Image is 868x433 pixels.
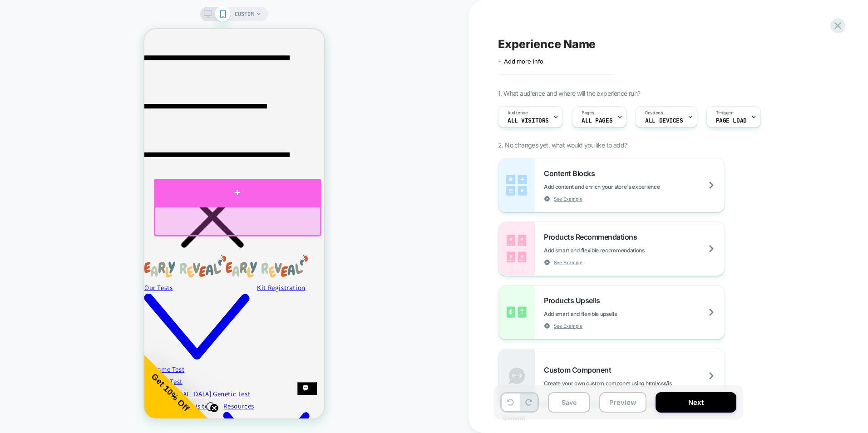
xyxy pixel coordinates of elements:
span: Content Blocks [544,169,599,178]
span: Add content and enrich your store's experience [544,183,705,190]
span: 2. No changes yet, what would you like to add? [498,141,627,149]
span: ALL PAGES [582,118,612,124]
span: See Example [554,196,582,202]
span: Add smart and flexible recommendations [544,247,690,254]
inbox-online-store-chat: Shopify online store chat [153,353,173,382]
span: Create your own custom componet using html/css/js [544,380,717,387]
span: CUSTOM [235,7,254,21]
span: ALL DEVICES [645,118,683,124]
button: Close teaser [62,373,71,382]
a: Kit Registration [113,254,161,263]
img: EarlyReveal [82,225,163,249]
span: Devices [645,110,663,116]
span: Resources [79,373,109,381]
span: Experience Name [498,37,596,51]
button: Next [656,392,736,413]
span: Audience [508,110,528,116]
span: See Example [554,259,582,266]
span: Page Load [716,118,747,124]
span: Trigger [716,110,734,116]
span: Get 10% Off [5,343,47,384]
span: All Visitors [508,118,549,124]
span: Pages [582,110,594,116]
span: + Add more info [498,58,543,65]
span: 1. What audience and where will the experience run? [498,89,640,97]
span: See Example [554,323,582,329]
span: Custom Component [544,365,616,374]
button: Preview [599,392,646,413]
span: Add smart and flexible upsells [544,310,662,317]
span: Products Recommendations [544,232,641,241]
button: Save [548,392,590,413]
span: Products Upsells [544,296,604,305]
